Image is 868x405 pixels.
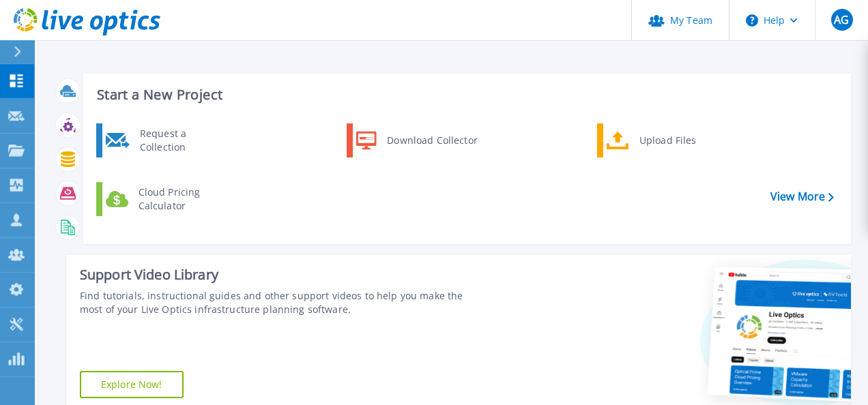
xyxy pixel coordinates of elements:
a: Cloud Pricing Calculator [96,182,236,216]
a: View More [770,190,834,203]
span: AG [834,14,849,25]
div: Upload Files [633,127,734,154]
div: Request a Collection [133,127,233,154]
a: Upload Files [597,123,737,157]
div: Cloud Pricing Calculator [132,185,233,213]
a: Explore Now! [80,371,184,398]
a: Request a Collection [96,123,236,157]
div: Support Video Library [80,266,488,284]
a: Download Collector [347,123,487,157]
h3: Start a New Project [97,87,833,102]
div: Download Collector [380,127,483,154]
div: Find tutorials, instructional guides and other support videos to help you make the most of your L... [80,289,488,316]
